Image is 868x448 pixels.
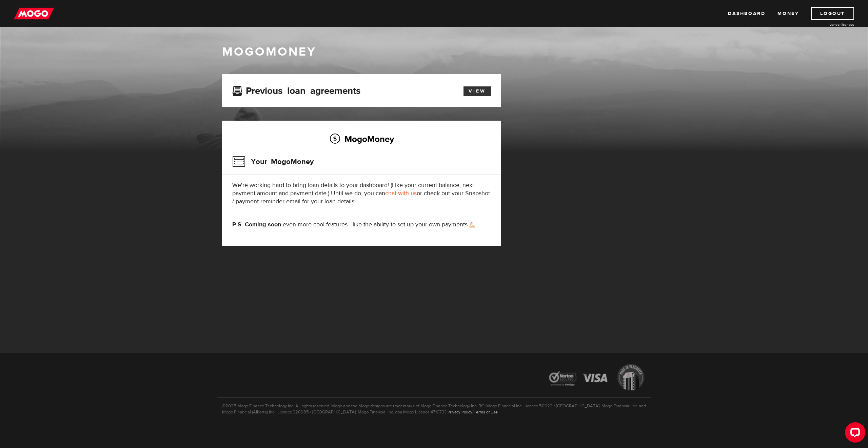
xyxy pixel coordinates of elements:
[232,181,491,206] p: We're working hard to bring loan details to your dashboard! (Like your current balance, next paym...
[14,7,54,20] img: mogo_logo-11ee424be714fa7cbb0f0f49df9e16ec.png
[463,86,491,96] a: View
[217,397,651,415] p: ©2025 Mogo Finance Technology Inc. All rights reserved. Mogo and the Mogo designs are trademarks ...
[232,132,491,146] h2: MogoMoney
[777,7,799,20] a: Money
[232,221,283,228] strong: P.S. Coming soon:
[728,7,765,20] a: Dashboard
[470,222,475,228] img: strong arm emoji
[840,420,868,448] iframe: LiveChat chat widget
[811,7,854,20] a: Logout
[474,409,498,415] a: Terms of Use
[542,359,651,397] img: legal-icons-92a2ffecb4d32d839781d1b4e4802d7b.png
[232,85,360,94] h3: Previous loan agreements
[222,45,646,59] h1: MogoMoney
[232,153,314,170] h3: Your MogoMoney
[232,221,491,229] p: even more cool features—like the ability to set up your own payments
[803,22,854,27] a: Lender licences
[448,409,472,415] a: Privacy Policy
[385,189,417,197] a: chat with us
